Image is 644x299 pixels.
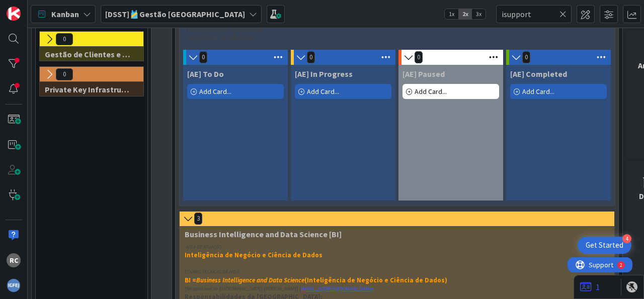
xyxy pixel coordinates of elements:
[580,281,600,293] a: 1
[295,69,353,79] span: [AE] In Progress
[196,276,304,284] em: Business Intelligence and Data Science
[56,33,73,45] span: 0
[301,285,374,292] a: [EMAIL_ADDRESS][DOMAIN_NAME]
[52,4,55,12] div: 2
[522,87,554,96] span: Add Card...
[307,87,339,96] span: Add Card...
[496,5,572,23] input: Quick Filter...
[622,234,631,243] div: 4
[45,84,131,94] span: Private Key Infrastructure [PKI]
[458,9,472,19] span: 2x
[7,7,21,21] img: Visit kanbanzone.com
[185,251,323,259] strong: Inteligência de Negócio e Ciência de Dados
[7,253,21,267] div: RC
[185,268,240,275] em: EQUIPAS TÉCNICAS DA ÁREA:
[194,213,202,225] span: 3
[510,69,567,79] span: [AE] Completed
[445,9,458,19] span: 1x
[45,49,131,59] span: Gestão de Clientes e Serviços [GCS]
[307,51,315,63] span: 0
[586,240,623,250] div: Get Started
[7,278,21,292] img: avatar
[415,87,447,96] span: Add Card...
[185,26,265,34] span: • Levantamento aplicacional.
[21,2,46,14] span: Support
[472,9,486,19] span: 3x
[105,9,245,19] b: [DSST]🎽Gestão [GEOGRAPHIC_DATA]
[185,34,256,42] span: • Arquitetura de referência.
[199,87,231,96] span: Add Card...
[185,229,602,239] span: Business Intelligence and Data Science [BI]
[187,69,224,79] span: [AE] To Do
[522,51,530,63] span: 0
[185,285,301,292] span: [Responsável de [GEOGRAPHIC_DATA]] [PERSON_NAME] |
[185,276,447,284] strong: BI = (Inteligência de Negócio e Ciência de Dados)
[403,69,445,79] span: [AE] Paused
[186,244,222,250] em: ÁREA DE ATUAÇÃO:
[578,237,631,254] div: Open Get Started checklist, remaining modules: 4
[199,51,207,63] span: 0
[56,68,73,80] span: 0
[415,51,423,63] span: 0
[51,8,79,20] span: Kanban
